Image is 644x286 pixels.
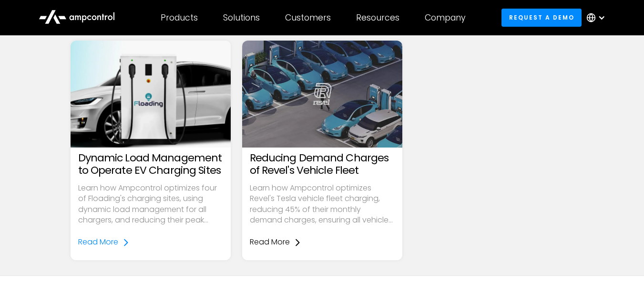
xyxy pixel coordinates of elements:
[250,152,395,177] h3: Reducing Demand Charges of Revel's Vehicle Fleet
[78,237,130,247] a: Read More
[223,12,260,23] div: Solutions
[161,12,198,23] div: Products
[78,237,118,247] div: Read More
[78,152,223,177] h3: Dynamic Load Management to Operate EV Charging Sites
[356,12,399,23] div: Resources
[250,183,395,226] p: Learn how Ampcontrol optimizes Revel's Tesla vehicle fleet charging, reducing 45% of their monthl...
[425,12,466,23] div: Company
[250,237,301,247] a: Read More
[250,237,290,247] div: Read More
[78,183,223,226] p: Learn how Ampcontrol optimizes four of Floading's charging sites, using dynamic load management f...
[285,12,331,23] div: Customers
[501,9,582,26] a: Request a demo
